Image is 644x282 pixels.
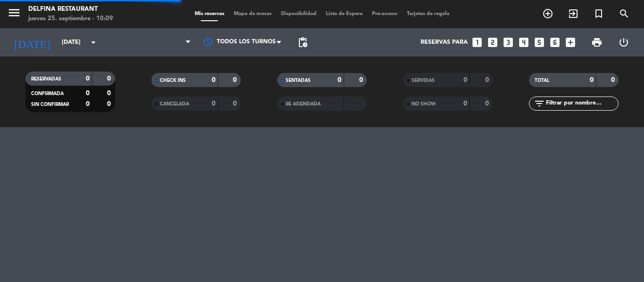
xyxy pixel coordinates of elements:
strong: 0 [107,75,113,82]
strong: 0 [463,100,467,107]
strong: 0 [86,101,90,107]
i: looks_6 [549,36,561,48]
strong: 0 [590,77,594,83]
span: Disponibilidad [276,11,321,16]
span: print [591,37,603,48]
button: menu [7,6,21,23]
i: search [619,8,630,19]
div: jueves 25. septiembre - 10:09 [28,14,113,24]
strong: 0 [485,100,491,107]
i: turned_in_not [593,8,604,19]
strong: 0 [86,75,90,82]
span: CANCELADA [160,102,189,106]
i: looks_4 [518,36,530,48]
span: Reservas para [421,39,468,46]
i: add_box [564,36,577,48]
span: pending_actions [297,37,308,48]
i: arrow_drop_down [88,37,99,48]
span: CONFIRMADA [31,91,64,96]
i: add_circle_outline [542,8,553,19]
span: CHECK INS [160,78,186,83]
strong: 0 [338,77,341,83]
strong: 0 [463,77,467,83]
strong: 0 [359,77,365,83]
i: [DATE] [7,32,57,53]
i: filter_list [534,98,545,109]
strong: 0 [86,90,90,97]
i: looks_5 [533,36,545,48]
i: menu [7,6,21,20]
strong: 0 [485,77,491,83]
span: TOTAL [535,78,549,83]
strong: 0 [107,90,113,97]
span: RESERVADAS [31,77,61,81]
i: looks_two [487,36,499,48]
strong: 0 [233,100,239,107]
span: Pre-acceso [367,11,402,16]
input: Filtrar por nombre... [545,98,618,109]
span: NO SHOW [412,102,436,106]
span: SIN CONFIRMAR [31,102,69,107]
div: Delfina Restaurant [28,5,113,14]
span: SENTADAS [286,78,311,83]
strong: 0 [233,77,239,83]
span: Lista de Espera [321,11,367,16]
i: power_settings_new [618,37,629,48]
i: looks_3 [502,36,514,48]
span: Tarjetas de regalo [402,11,454,16]
span: SERVIDAS [412,78,435,83]
strong: 0 [107,101,113,107]
span: Mis reservas [190,11,229,16]
span: RE AGENDADA [286,102,321,106]
strong: 0 [611,77,617,83]
i: exit_to_app [568,8,579,19]
div: LOG OUT [610,28,637,56]
span: Mapa de mesas [229,11,276,16]
i: looks_one [471,36,483,48]
strong: 0 [212,77,215,83]
strong: 0 [212,100,215,107]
